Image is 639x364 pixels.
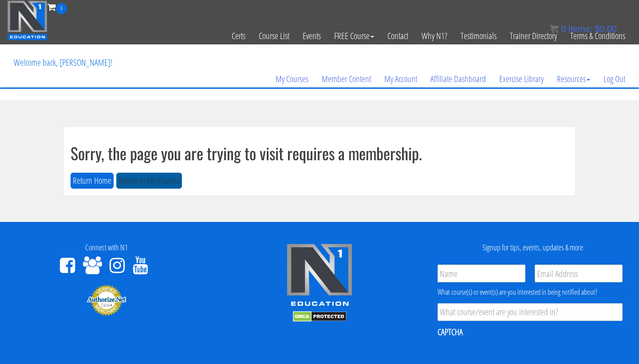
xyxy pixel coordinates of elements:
[296,14,327,58] a: Events
[568,24,592,34] span: items:
[7,243,206,252] h4: Connect with N1
[561,24,566,34] span: 0
[535,265,623,282] input: Email Address
[56,3,67,14] span: 0
[71,144,568,162] h1: Sorry, the page you are trying to visit requires a membership.
[327,14,381,58] a: FREE Course
[550,58,597,100] a: Resources
[87,284,126,316] img: Authorize.Net Merchant - Click to Verify
[595,24,600,34] span: $
[503,14,564,58] a: Trainer Directory
[293,311,347,322] img: DMCA.com Protection Status
[438,326,463,338] label: CAPTCHA
[595,24,617,34] bdi: 0.00
[7,0,47,40] img: n1-education
[564,14,632,58] a: Terms & Conditions
[225,14,252,58] a: Certs
[438,287,623,297] div: What course(s) or event(s) are you interested in being notified about?
[116,173,182,189] button: Return to My Courses
[433,243,632,252] h4: Signup for tips, events, updates & more
[424,58,493,100] a: Affiliate Dashboard
[286,243,353,309] img: n1-edu-logo
[71,173,114,189] button: Return Home
[550,24,559,33] img: icon11.png
[597,58,632,100] a: Log Out
[550,24,617,34] a: 0 items: $0.00
[315,58,378,100] a: Member Content
[438,265,525,282] input: Name
[454,14,503,58] a: Testimonials
[47,1,67,13] a: 0
[438,303,623,321] input: What course/event are you interested in?
[493,58,550,100] a: Exercise Library
[415,14,454,58] a: Why N1?
[252,14,296,58] a: Course List
[7,45,119,80] p: Welcome back, [PERSON_NAME]!
[381,14,415,58] a: Contact
[269,58,315,100] a: My Courses
[378,58,424,100] a: My Account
